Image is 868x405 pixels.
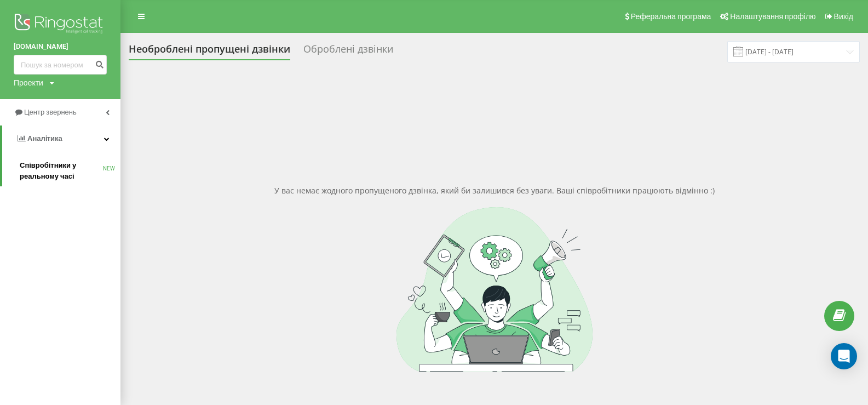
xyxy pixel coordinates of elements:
div: Оброблені дзвінки [303,43,393,60]
img: Ringostat logo [14,11,107,38]
div: Необроблені пропущені дзвінки [129,43,290,60]
a: Аналiтика [2,126,120,152]
div: Open Intercom Messenger [831,343,857,369]
input: Пошук за номером [14,55,107,75]
div: Проекти [14,77,43,88]
span: Центр звернень [24,108,77,116]
span: Налаштування профілю [730,12,815,21]
span: Співробітники у реальному часі [20,160,103,182]
span: Аналiтика [27,134,62,142]
span: Вихід [834,12,853,21]
span: Реферальна програма [631,12,711,21]
a: Співробітники у реальному часіNEW [20,156,120,186]
a: [DOMAIN_NAME] [14,41,107,52]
